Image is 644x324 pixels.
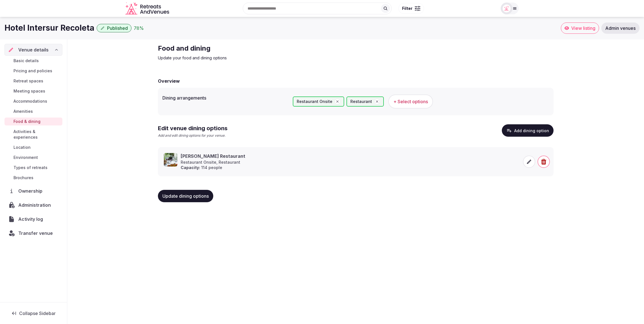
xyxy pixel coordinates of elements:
span: Update dining options [162,193,209,199]
label: Dining arrangements [162,96,288,100]
h2: Overview [158,78,180,84]
a: Activities & experiences [4,128,62,141]
img: Marcelo Restaurant [164,153,177,166]
span: Amenities [13,109,33,114]
span: Food & dining [13,119,40,124]
span: Environment [13,155,38,160]
button: 78% [134,25,144,31]
a: Visit the homepage [125,2,170,15]
a: Admin venues [601,22,640,34]
span: Basic details [13,58,39,64]
p: 114 people [181,165,245,170]
button: + Select options [388,94,433,109]
img: miaceralde [503,4,511,12]
span: Ownership [18,188,45,194]
strong: Capacity: [181,165,200,170]
svg: Retreats and Venues company logo [125,2,170,15]
span: Pricing and policies [13,68,52,74]
a: Brochures [4,174,62,182]
h2: Food and dining [158,44,347,53]
div: Restaurant Onsite [293,96,344,107]
h1: Hotel Intersur Recoleta [4,22,94,33]
a: Location [4,143,62,151]
button: Collapse Sidebar [4,307,62,319]
span: Brochures [13,175,33,181]
a: Basic details [4,57,62,65]
a: Ownership [4,185,62,197]
span: Published [107,25,128,31]
span: Collapse Sidebar [19,310,56,316]
a: Retreat spaces [4,77,62,85]
span: Administration [18,202,53,208]
div: Restaurant [346,96,384,107]
span: Activities & experiences [13,129,60,140]
span: + Select options [393,98,428,105]
h2: Edit venue dining options [158,124,228,132]
p: Update your food and dining options [158,55,347,61]
a: Accommodations [4,97,62,105]
span: Meeting spaces [13,88,45,94]
span: Venue details [18,46,49,53]
a: Amenities [4,107,62,115]
p: Restaurant Onsite, Restaurant [181,159,245,165]
span: View listing [571,25,595,31]
a: Environment [4,154,62,161]
span: Transfer venue [18,230,53,237]
span: Types of retreats [13,165,47,170]
div: 78 % [134,25,144,31]
p: Add and edit dining options for your venue. [158,133,228,138]
button: Update dining options [158,190,213,202]
a: Meeting spaces [4,87,62,95]
span: Retreat spaces [13,78,43,84]
a: Food & dining [4,118,62,125]
a: Administration [4,199,62,211]
a: View listing [561,22,599,34]
button: Published [97,24,131,32]
span: Admin venues [605,25,636,31]
button: Add dining option [502,124,554,137]
span: Location [13,145,31,150]
a: Activity log [4,213,62,225]
span: Accommodations [13,98,47,104]
h3: [PERSON_NAME] Restaurant [181,153,245,159]
button: Filter [398,3,424,14]
a: Types of retreats [4,164,62,172]
span: Filter [402,6,412,11]
button: Transfer venue [4,227,62,239]
span: Activity log [18,216,45,222]
a: Pricing and policies [4,67,62,75]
